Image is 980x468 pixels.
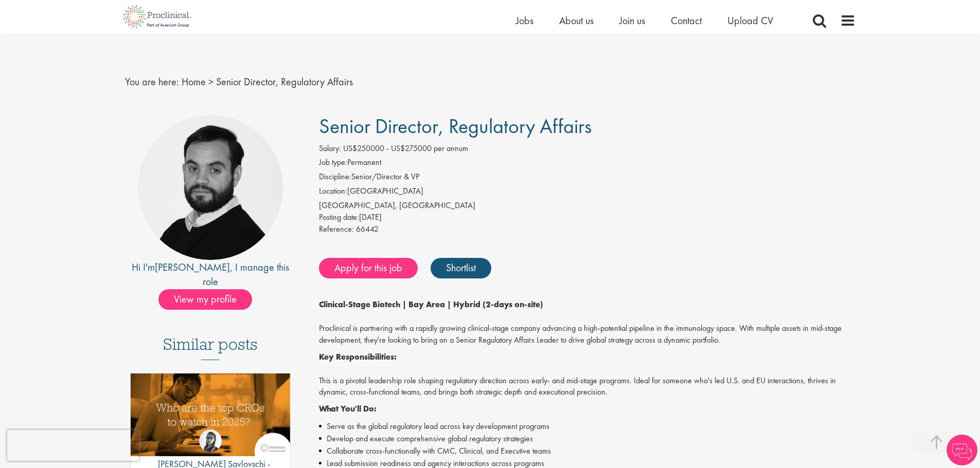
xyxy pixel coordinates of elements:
li: Collaborate cross-functionally with CMC, Clinical, and Executive teams [319,445,856,457]
label: Discipline: [319,171,351,183]
div: [DATE] [319,212,856,223]
label: Job type: [319,157,347,169]
label: Location: [319,185,347,197]
img: Chatbot [947,435,977,465]
a: Apply for this job [319,258,418,278]
span: > [208,75,213,88]
p: This is a pivotal leadership role shaping regulatory direction across early- and mid-stage progra... [319,351,856,398]
strong: Key Responsibilities: [319,351,397,362]
span: US$250000 - US$275000 per annum [343,143,468,154]
li: Serve as the global regulatory lead across key development programs [319,420,856,433]
a: View my profile [158,291,262,305]
h3: Similar posts [163,335,258,360]
a: Join us [619,14,645,27]
a: Link to a post [131,373,291,464]
strong: Clinical-Stage Biotech | Bay Area | Hybrid (2-days on-site) [319,299,543,310]
li: Senior/Director & VP [319,171,856,185]
label: Reference: [319,223,354,235]
span: Posting date: [319,212,359,222]
a: About us [559,14,594,27]
img: Top 10 CROs 2025 | Proclinical [131,373,291,456]
a: Upload CV [727,14,773,27]
a: Jobs [516,14,533,27]
a: [PERSON_NAME] [155,260,230,274]
strong: What You'll Do: [319,403,377,414]
img: imeage of recruiter Nick Walker [138,115,283,260]
div: Hi I'm , I manage this role [125,260,296,289]
a: breadcrumb link [182,75,206,88]
span: You are here: [125,75,179,88]
a: Shortlist [431,258,491,278]
span: Senior Director, Regulatory Affairs [319,113,592,139]
span: Senior Director, Regulatory Affairs [216,75,353,88]
a: Contact [671,14,702,27]
img: Theodora Savlovschi - Wicks [199,429,222,452]
li: [GEOGRAPHIC_DATA] [319,185,856,200]
li: Develop and execute comprehensive global regulatory strategies [319,433,856,445]
iframe: reCAPTCHA [7,430,139,461]
p: Proclinical is partnering with a rapidly growing clinical-stage company advancing a high-potentia... [319,299,856,346]
li: Permanent [319,157,856,171]
span: 66442 [356,223,379,234]
label: Salary: [319,143,341,155]
span: View my profile [158,289,252,310]
div: [GEOGRAPHIC_DATA], [GEOGRAPHIC_DATA] [319,200,856,212]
